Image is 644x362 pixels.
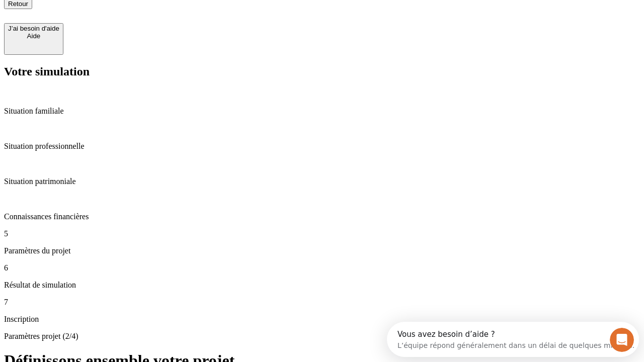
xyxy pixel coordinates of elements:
p: Situation professionnelle [4,142,640,151]
p: 7 [4,298,640,307]
div: J’ai besoin d'aide [8,25,59,32]
p: Situation familiale [4,107,640,116]
p: Inscription [4,315,640,324]
p: Situation patrimoniale [4,177,640,186]
p: 6 [4,263,640,273]
div: L’équipe répond généralement dans un délai de quelques minutes. [11,17,248,27]
div: Aide [8,32,59,40]
p: Connaissances financières [4,212,640,221]
p: 5 [4,229,640,238]
iframe: Intercom live chat [610,328,634,352]
h2: Votre simulation [4,65,640,78]
button: J’ai besoin d'aideAide [4,23,63,55]
p: Paramètres du projet [4,246,640,255]
p: Paramètres projet (2/4) [4,332,640,341]
div: Vous avez besoin d’aide ? [11,9,248,17]
iframe: Intercom live chat discovery launcher [387,322,639,357]
div: Ouvrir le Messenger Intercom [4,4,277,32]
p: Résultat de simulation [4,281,640,290]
